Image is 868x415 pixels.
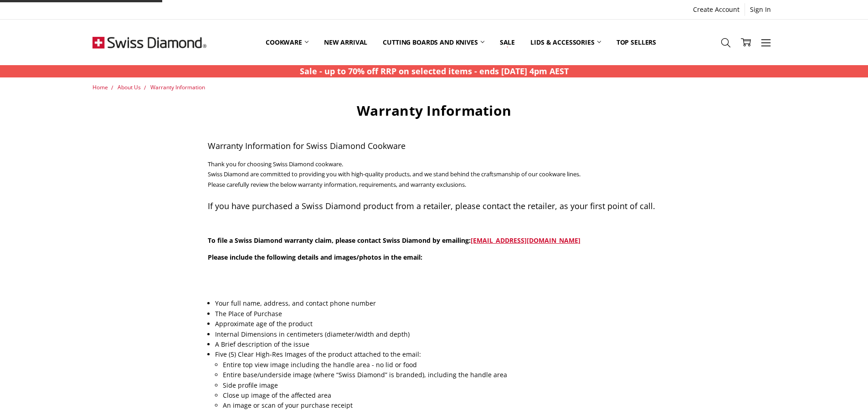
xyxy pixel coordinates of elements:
img: Free Shipping On Every Order [92,20,206,65]
li: Entire top view image including the handle area - no lid or food [223,360,660,370]
li: Side profile image [223,380,660,390]
li: An image or scan of your purchase receipt [223,400,660,410]
span: If you have purchased a Swiss Diamond product from a retailer, please contact the retailer, as yo... [208,200,655,211]
span: Thank you for choosing Swiss Diamond cookware. Swiss Diamond are committed to providing you with ... [208,160,655,211]
a: Sale [492,22,523,62]
a: Sign In [745,3,776,16]
li: The Place of Purchase [215,309,660,319]
a: New arrival [316,22,375,62]
li: Your full name, address, and contact phone number [215,298,660,308]
a: Create Account [688,3,745,16]
a: [EMAIL_ADDRESS][DOMAIN_NAME] [471,236,580,245]
a: Cookware [258,22,316,62]
span: Warranty Information for Swiss Diamond Cookware [208,140,406,151]
a: About Us [118,83,141,91]
a: Lids & Accessories [523,22,608,62]
li: Entire base/underside image (where “Swiss Diamond” is branded), including the handle area [223,370,660,380]
a: Warranty Information [150,83,205,91]
a: Top Sellers [609,22,664,62]
li: A Brief description of the issue [215,339,660,349]
li: Approximate age of the product [215,319,660,329]
strong: To file a Swiss Diamond warranty claim, please contact Swiss Diamond by emailing: [208,236,580,245]
strong: Please include the following details and images/photos in the email: [208,253,422,261]
strong: Sale - up to 70% off RRP on selected items - ends [DATE] 4pm AEST [300,66,569,77]
li: Close up image of the affected area [223,390,660,400]
li: Internal Dimensions in centimeters (diameter/width and depth) [215,329,660,339]
h1: Warranty Information [208,102,660,119]
a: Cutting boards and knives [375,22,492,62]
a: Home [92,83,108,91]
li: Five (5) Clear High-Res Images of the product attached to the email: [215,349,660,410]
